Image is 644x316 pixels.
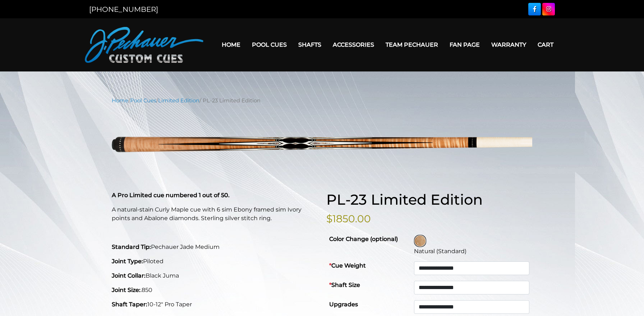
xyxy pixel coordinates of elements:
[112,258,143,265] strong: Joint Type:
[414,247,529,256] div: Natural (Standard)
[85,27,203,63] img: Pechauer Custom Cues
[112,97,128,104] a: Home
[380,36,444,54] a: Team Pechauer
[89,5,158,14] a: [PHONE_NUMBER]
[293,36,327,54] a: Shafts
[112,97,532,104] nav: Breadcrumb
[532,36,559,54] a: Cart
[444,36,486,54] a: Fan Page
[112,243,151,250] strong: Standard Tip:
[112,271,318,280] p: Black Juma
[112,301,147,308] strong: Shaft Taper:
[329,282,360,288] strong: Shaft Size
[246,36,293,54] a: Pool Cues
[326,191,532,208] h1: PL-23 Limited Edition
[112,287,141,293] strong: Joint Size:
[112,257,318,266] p: Piloted
[415,236,425,246] img: Natural
[486,36,532,54] a: Warranty
[329,301,358,308] strong: Upgrades
[329,262,366,269] strong: Cue Weight
[329,236,398,242] strong: Color Change (optional)
[112,300,318,309] p: 10-12″ Pro Taper
[112,286,318,294] p: .850
[216,36,246,54] a: Home
[158,97,199,104] a: Limited Edition
[112,205,318,223] p: A natural-stain Curly Maple cue with 6 sim Ebony framed sim Ivory points and Abalone diamonds. St...
[326,213,371,225] bdi: $1850.00
[130,97,156,104] a: Pool Cues
[112,192,230,199] strong: A Pro Limited cue numbered 1 out of 50.
[112,272,146,279] strong: Joint Collar:
[112,243,318,251] p: Pechauer Jade Medium
[327,36,380,54] a: Accessories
